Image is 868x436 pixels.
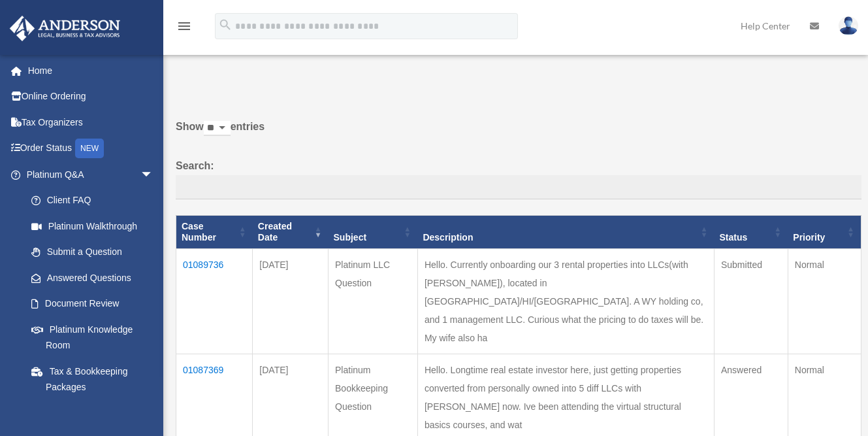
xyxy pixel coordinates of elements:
[417,216,714,249] th: Description: activate to sort column ascending
[18,265,160,291] a: Answered Questions
[176,118,861,149] label: Show entries
[9,58,173,84] a: Home
[18,358,167,400] a: Tax & Bookkeeping Packages
[9,161,167,188] a: Platinum Q&Aarrow_drop_down
[9,135,173,162] a: Order StatusNEW
[253,248,329,354] td: [DATE]
[9,84,173,110] a: Online Ordering
[18,188,167,214] a: Client FAQ
[18,239,167,265] a: Submit a Question
[329,216,418,249] th: Subject: activate to sort column ascending
[839,16,858,35] img: User Pic
[18,316,167,358] a: Platinum Knowledge Room
[218,18,233,32] i: search
[253,216,329,249] th: Created Date: activate to sort column ascending
[788,216,861,249] th: Priority: activate to sort column ascending
[176,23,192,34] a: menu
[329,248,418,354] td: Platinum LLC Question
[176,157,861,200] label: Search:
[140,161,167,188] span: arrow_drop_down
[176,18,192,34] i: menu
[176,248,253,354] td: 01089736
[417,248,714,354] td: Hello. Currently onboarding our 3 rental properties into LLCs(with [PERSON_NAME]), located in [GE...
[9,109,173,135] a: Tax Organizers
[714,216,788,249] th: Status: activate to sort column ascending
[714,248,788,354] td: Submitted
[788,248,861,354] td: Normal
[18,291,167,317] a: Document Review
[176,175,861,200] input: Search:
[18,213,167,239] a: Platinum Walkthrough
[6,16,124,41] img: Anderson Advisors Platinum Portal
[176,216,253,249] th: Case Number: activate to sort column ascending
[75,139,104,158] div: NEW
[204,121,231,136] select: Showentries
